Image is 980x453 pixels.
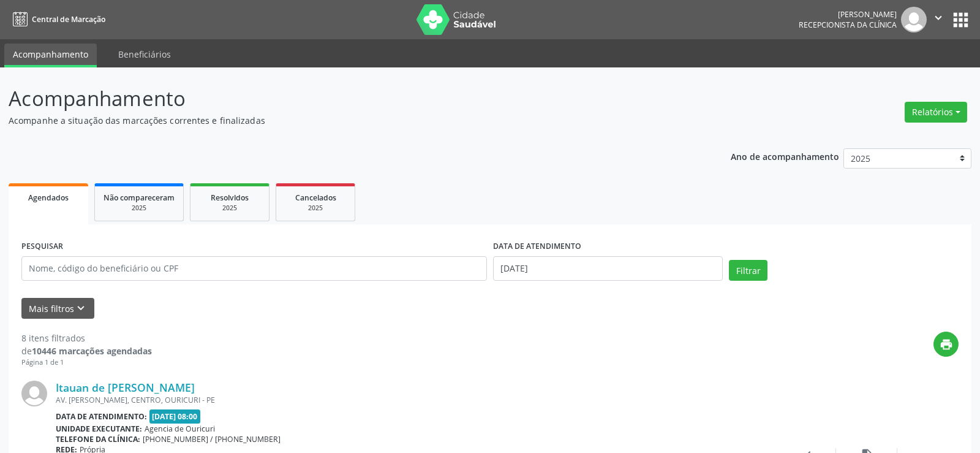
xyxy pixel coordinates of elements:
button: Mais filtroskeyboard_arrow_down [21,298,94,319]
button: apps [950,9,971,31]
div: de [21,345,152,357]
a: Itauan de [PERSON_NAME] [56,381,195,394]
i:  [932,11,945,25]
span: Cancelados [295,192,336,203]
div: 2025 [104,204,175,213]
div: AV. [PERSON_NAME], CENTRO, OURICURI - PE [56,395,775,405]
div: Página 1 de 1 [21,357,152,368]
button:  [927,7,950,32]
label: DATA DE ATENDIMENTO [493,237,581,256]
b: Data de atendimento: [56,411,147,422]
button: Filtrar [729,260,767,281]
div: 8 itens filtrados [21,332,152,345]
button: print [933,332,959,357]
img: img [901,7,927,32]
button: Relatórios [905,102,967,123]
span: Resolvidos [211,192,249,203]
b: Unidade executante: [56,424,142,434]
a: Beneficiários [110,44,179,65]
a: Central de Marcação [9,9,105,29]
span: Agendados [28,192,69,203]
label: PESQUISAR [21,237,63,256]
span: [PHONE_NUMBER] / [PHONE_NUMBER] [143,434,281,444]
span: Recepcionista da clínica [799,20,897,30]
input: Nome, código do beneficiário ou CPF [21,256,487,281]
strong: 10446 marcações agendadas [32,345,152,357]
span: [DATE] 08:00 [149,409,201,424]
i: keyboard_arrow_down [74,302,88,315]
img: img [21,381,47,406]
div: 2025 [199,204,260,213]
span: Não compareceram [104,192,175,203]
input: Selecione um intervalo [493,256,723,281]
span: Agencia de Ouricuri [145,424,215,434]
div: [PERSON_NAME] [799,9,897,20]
p: Acompanhamento [9,83,682,114]
a: Acompanhamento [4,44,97,67]
span: Central de Marcação [32,14,105,25]
b: Telefone da clínica: [56,434,140,444]
p: Ano de acompanhamento [731,148,839,164]
i: print [940,338,953,351]
div: 2025 [285,204,346,213]
p: Acompanhe a situação das marcações correntes e finalizadas [9,114,682,127]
